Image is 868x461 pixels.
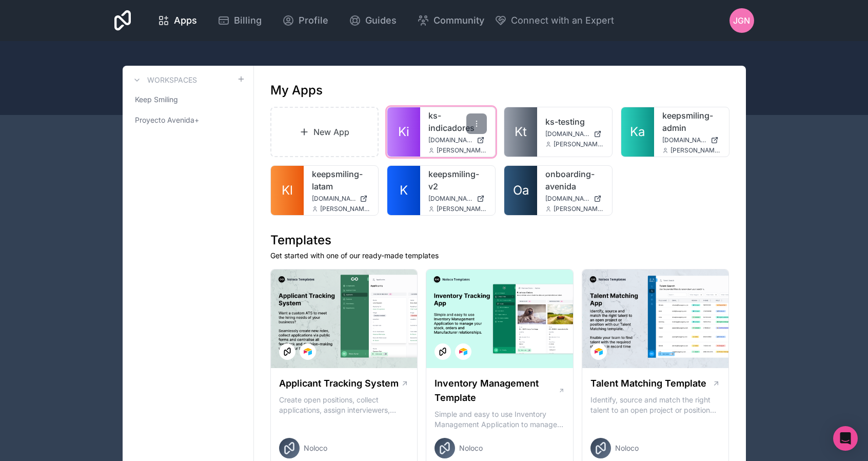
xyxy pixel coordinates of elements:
span: Kt [515,124,527,140]
span: Profile [299,13,328,28]
a: keepsmiling-admin [662,109,721,134]
span: Noloco [615,443,639,453]
span: [PERSON_NAME][EMAIL_ADDRESS][DOMAIN_NAME] [437,205,487,213]
span: Guides [365,13,397,28]
a: Workspaces [131,74,197,86]
span: Keep Smiling [135,94,178,105]
a: ks-testing [545,116,604,128]
h3: Workspaces [147,75,197,85]
span: Oa [513,182,529,199]
span: Ka [630,124,645,140]
a: keepsmiling-latam [312,168,370,193]
span: [PERSON_NAME][EMAIL_ADDRESS][DOMAIN_NAME] [554,205,604,213]
span: [DOMAIN_NAME] [428,136,472,144]
span: Ki [398,124,409,140]
a: onboarding-avenida [545,168,604,193]
a: Ki [387,107,420,157]
a: [DOMAIN_NAME] [312,195,370,203]
div: Open Intercom Messenger [833,426,858,451]
img: Airtable Logo [304,348,312,356]
h1: Templates [270,232,729,248]
span: [PERSON_NAME][EMAIL_ADDRESS][DOMAIN_NAME] [320,205,370,213]
a: keepsmiling-v2 [428,168,487,193]
a: Community [409,9,492,32]
span: Apps [174,13,197,28]
p: Create open positions, collect applications, assign interviewers, centralise candidate feedback a... [279,395,409,415]
a: ks-indicadores [428,109,487,134]
a: [DOMAIN_NAME] [545,195,604,203]
a: K [387,166,420,215]
h1: My Apps [270,82,323,99]
a: Kl [271,166,304,215]
span: [DOMAIN_NAME] [312,195,356,203]
span: Billing [234,13,262,28]
span: Kl [282,182,293,199]
a: Kt [504,107,537,157]
span: Noloco [459,443,483,453]
span: [PERSON_NAME][EMAIL_ADDRESS][DOMAIN_NAME] [554,140,604,148]
span: [PERSON_NAME][EMAIL_ADDRESS][DOMAIN_NAME] [670,146,721,155]
span: [DOMAIN_NAME] [662,136,706,144]
h1: Talent Matching Template [590,376,706,391]
span: JGN [733,14,750,27]
a: Ka [621,107,654,157]
a: Profile [274,9,337,32]
h1: Applicant Tracking System [279,376,399,391]
h1: Inventory Management Template [435,376,558,405]
span: Connect with an Expert [511,13,614,28]
a: [DOMAIN_NAME] [428,136,487,144]
img: Airtable Logo [459,348,467,356]
span: [DOMAIN_NAME] [545,130,589,138]
span: [DOMAIN_NAME] [545,195,589,203]
a: Oa [504,166,537,215]
span: Noloco [304,443,327,453]
a: Keep Smiling [131,90,245,109]
a: Apps [149,9,205,32]
a: Billing [209,9,270,32]
a: [DOMAIN_NAME] [662,136,721,144]
a: [DOMAIN_NAME] [428,195,487,203]
button: Connect with an Expert [495,13,614,28]
span: K [400,182,408,199]
span: Proyecto Avenida+ [135,115,199,125]
a: Proyecto Avenida+ [131,111,245,129]
a: Guides [341,9,405,32]
p: Identify, source and match the right talent to an open project or position with our Talent Matchi... [590,395,721,415]
a: New App [270,107,379,157]
p: Simple and easy to use Inventory Management Application to manage your stock, orders and Manufact... [435,409,565,430]
img: Airtable Logo [595,348,603,356]
p: Get started with one of our ready-made templates [270,251,729,261]
a: [DOMAIN_NAME] [545,130,604,138]
span: [PERSON_NAME][EMAIL_ADDRESS][DOMAIN_NAME] [437,146,487,155]
span: Community [433,13,484,28]
span: [DOMAIN_NAME] [428,195,472,203]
